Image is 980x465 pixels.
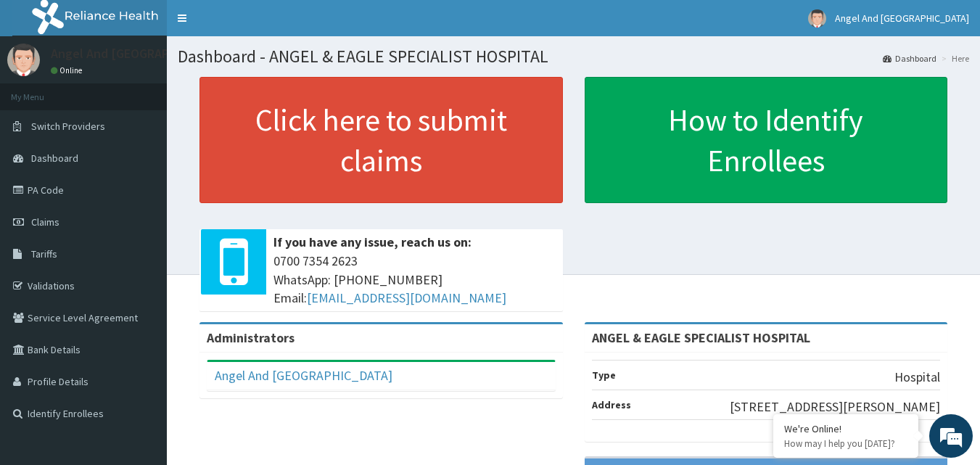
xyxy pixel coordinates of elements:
[307,289,506,306] a: [EMAIL_ADDRESS][DOMAIN_NAME]
[31,120,105,133] span: Switch Providers
[894,368,940,387] p: Hospital
[784,422,907,435] div: We're Online!
[835,12,969,25] span: Angel And [GEOGRAPHIC_DATA]
[883,52,936,65] a: Dashboard
[31,215,59,229] span: Claims
[273,252,556,308] span: 0700 7354 2623 WhatsApp: [PHONE_NUMBER] Email:
[585,77,948,203] a: How to Identify Enrollees
[51,65,86,75] a: Online
[730,398,940,416] p: [STREET_ADDRESS][PERSON_NAME]
[31,152,78,165] span: Dashboard
[592,398,631,411] b: Address
[592,329,810,346] strong: ANGEL & EAGLE SPECIALIST HOSPITAL
[784,437,907,450] p: How may I help you today?
[7,44,40,76] img: User Image
[199,77,563,203] a: Click here to submit claims
[51,47,231,60] p: Angel And [GEOGRAPHIC_DATA]
[207,329,295,346] b: Administrators
[31,247,57,260] span: Tariffs
[808,9,826,28] img: User Image
[592,369,616,382] b: Type
[938,52,969,65] li: Here
[273,234,472,250] b: If you have any issue, reach us on:
[215,367,392,384] a: Angel And [GEOGRAPHIC_DATA]
[178,47,969,66] h1: Dashboard - ANGEL & EAGLE SPECIALIST HOSPITAL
